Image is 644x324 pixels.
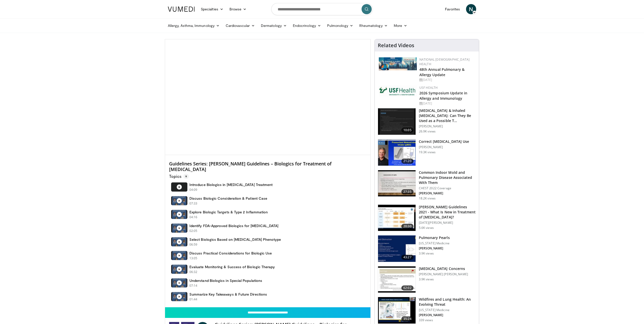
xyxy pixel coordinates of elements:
h4: Discuss Biologic Consideration & Patient Case [189,196,267,201]
a: 20:30 [PERSON_NAME] Guidelines 2021 - What Is New in Treatment of [MEDICAL_DATA]? [DATE][PERSON_N... [378,204,476,231]
span: 43:27 [401,255,414,260]
p: 19.3K views [419,150,436,154]
a: Dermatology [258,21,290,31]
p: [PERSON_NAME] [419,313,476,317]
p: [DATE][PERSON_NAME] [419,221,476,225]
div: [DATE] [419,78,475,82]
p: [PERSON_NAME] [419,124,476,128]
a: Allergy, Asthma, Immunology [165,21,223,31]
p: 3.9K views [419,251,434,255]
h4: Summarize Key Takeaways & Future Directions [189,292,267,297]
h4: Identify FDA-Approved Biologics for [MEDICAL_DATA] [189,224,279,228]
p: 18.2K views [419,196,436,200]
p: CHEST 2022 Coverage [419,186,476,190]
span: 35:24 [401,316,414,321]
h3: [PERSON_NAME] Guidelines 2021 - What Is New in Treatment of [MEDICAL_DATA]? [419,204,476,220]
p: 06:59 [189,242,198,247]
img: b90f5d12-84c1-472e-b843-5cad6c7ef911.jpg.150x105_q85_autocrop_double_scale_upscale_version-0.2.jpg [379,57,417,70]
input: Search topics, interventions [271,3,373,15]
a: 35:24 Wildfires and Lung Health: An Evolving Threat [US_STATE] Medicine [PERSON_NAME] 339 views [378,297,476,324]
span: 10:05 [401,128,414,133]
p: 07:14 [189,283,198,288]
span: 21:20 [401,159,414,164]
a: N [466,4,476,14]
p: 06:32 [189,270,198,274]
p: 04:16 [189,215,198,219]
a: Specialties [198,4,226,14]
h4: Introduce Biologics in [MEDICAL_DATA] Treatment [189,182,273,187]
a: 43:27 Pulmonary Pearls [US_STATE] Medicine [PERSON_NAME] 3.9K views [378,235,476,262]
h4: Understand Biologics in Special Populations [189,278,262,283]
h4: Evaluate Monitoring & Success of Biologic Therapy [189,265,275,269]
img: VuMedi Logo [168,7,195,12]
p: [US_STATE] Medicine [419,241,450,245]
img: 8fa5e600-876c-4f16-aec4-25e4425d8553.150x105_q85_crop-smart_upscale.jpg [378,235,416,262]
h3: [MEDICAL_DATA] Concerns [419,266,468,271]
span: 62:02 [401,285,414,291]
h3: Common Indoor Mold and Pulmonary Disease Associated With Them [419,170,476,185]
p: 07:33 [189,201,198,206]
a: 62:02 [MEDICAL_DATA] Concerns [PERSON_NAME] [PERSON_NAME] 3.9K views [378,266,476,293]
h3: Wildfires and Lung Health: An Evolving Threat [419,297,476,307]
span: 9 [183,174,189,179]
img: 7e353de0-d5d2-4f37-a0ac-0ef5f1a491ce.150x105_q85_crop-smart_upscale.jpg [378,170,416,197]
h3: [MEDICAL_DATA] & Inhaled [MEDICAL_DATA]: Can They Be Used as a Possible T… [419,108,476,123]
img: 24f79869-bf8a-4040-a4ce-e7186897569f.150x105_q85_crop-smart_upscale.jpg [378,139,416,166]
a: USF Health [419,86,438,90]
p: 01:44 [189,297,198,302]
img: 2199f549-7661-45e5-955d-a0a265ab0842.150x105_q85_crop-smart_upscale.jpg [378,266,416,293]
h4: Related Videos [378,42,414,48]
p: 26.9K views [419,129,436,133]
p: 13:05 [189,256,198,261]
a: Pulmonology [324,21,356,31]
p: [PERSON_NAME] [419,145,469,149]
p: [US_STATE] Medicine [419,308,476,312]
a: Rheumatology [356,21,391,31]
p: [PERSON_NAME] [419,191,476,195]
h3: Pulmonary Pearls [419,235,450,240]
a: 10:05 [MEDICAL_DATA] & Inhaled [MEDICAL_DATA]: Can They Be Used as a Possible T… [PERSON_NAME] 26... [378,108,476,135]
a: 48th Annual Pulmonary & Allergy Update [419,67,464,77]
h4: Select Biologics Based on [MEDICAL_DATA] Phenotype [189,237,281,242]
p: 02:05 [189,229,198,233]
p: 5.6K views [419,226,434,230]
a: More [391,21,410,31]
p: Topics [169,174,189,179]
p: [PERSON_NAME] [419,246,450,250]
div: [DATE] [419,101,475,106]
a: 2026 Symposium Update in Allergy and Immunology [419,91,467,101]
a: Browse [226,4,250,14]
img: 6ba8804a-8538-4002-95e7-a8f8012d4a11.png.150x105_q85_autocrop_double_scale_upscale_version-0.2.jpg [379,86,417,97]
img: abb02900-bbf3-4177-92e3-28f01b9ca01b.150x105_q85_crop-smart_upscale.jpg [378,297,416,323]
a: 21:20 Correct [MEDICAL_DATA] Use [PERSON_NAME] 19.3K views [378,139,476,166]
video-js: Video Player [165,39,370,155]
h3: Correct [MEDICAL_DATA] Use [419,139,469,144]
a: Favorites [442,4,463,14]
p: 339 views [419,318,433,322]
p: 3.9K views [419,277,434,281]
h4: Explore Biologic Targets & Type 2 Inflammation [189,210,268,214]
img: 37481b79-d16e-4fea-85a1-c1cf910aa164.150x105_q85_crop-smart_upscale.jpg [378,108,416,135]
span: 20:30 [401,224,414,229]
a: Cardiovascular [223,21,258,31]
img: 363b907f-14b1-4217-a089-b6311c411d85.150x105_q85_crop-smart_upscale.jpg [378,205,416,231]
a: Endocrinology [290,21,324,31]
p: 04:09 [189,187,198,192]
span: 27:35 [401,189,414,194]
a: 27:35 Common Indoor Mold and Pulmonary Disease Associated With Them CHEST 2022 Coverage [PERSON_N... [378,170,476,200]
p: [PERSON_NAME] [PERSON_NAME] [419,272,468,276]
a: National [DEMOGRAPHIC_DATA] Health [419,57,470,66]
h4: Guidelines Series: [PERSON_NAME] Guidelines – Biologics for Treatment of [MEDICAL_DATA] [169,161,366,172]
h4: Discuss Practical Considerations for Biologic Use [189,251,272,255]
